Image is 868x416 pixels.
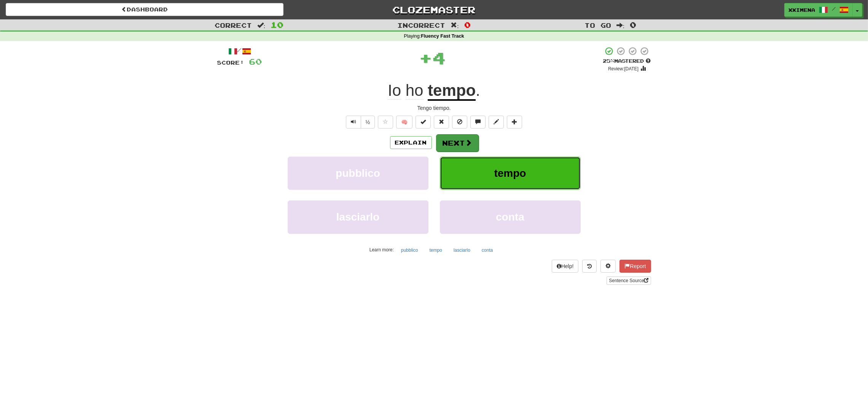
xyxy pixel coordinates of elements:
button: Round history (alt+y) [582,260,597,273]
button: Report [620,260,651,273]
button: conta [478,245,497,256]
button: tempo [440,157,581,190]
span: conta [496,211,524,223]
span: Io [388,81,401,100]
button: Favorite sentence (alt+f) [378,116,393,129]
span: + [419,46,433,69]
button: Reset to 0% Mastered (alt+r) [434,116,449,129]
button: tempo [425,245,446,256]
span: 25 % [603,58,615,64]
button: ½ [361,116,375,129]
a: Clozemaster [295,3,573,16]
span: : [616,22,625,29]
div: / [217,46,262,56]
button: Help! [552,260,579,273]
span: pubblico [336,167,380,179]
span: Incorrect [397,21,445,29]
button: Play sentence audio (ctl+space) [346,116,361,129]
button: Ignore sentence (alt+i) [452,116,467,129]
span: tempo [494,167,526,179]
span: 0 [630,20,636,29]
strong: Fluency Fast Track [421,33,464,39]
button: Explain [390,136,432,149]
span: To go [585,21,611,29]
button: conta [440,200,581,233]
button: Edit sentence (alt+d) [489,116,504,129]
div: Text-to-speech controls [344,116,375,129]
span: 4 [433,48,446,67]
small: Learn more: [369,247,394,252]
button: lasciarlo [449,245,475,256]
a: Dashboard [6,3,283,16]
small: Review: [DATE] [608,66,639,71]
span: Correct [215,21,252,29]
span: ho [406,81,424,100]
span: 0 [464,20,471,29]
span: / [832,6,836,11]
button: pubblico [288,157,428,190]
button: 🧠 [396,116,412,129]
button: Add to collection (alt+a) [507,116,522,129]
span: lasciarlo [336,211,380,223]
button: Set this sentence to 100% Mastered (alt+m) [416,116,431,129]
span: 60 [249,57,262,66]
span: . [476,81,480,99]
u: tempo [428,81,476,101]
span: Score: [217,59,245,66]
div: Tengo tiempo. [217,104,651,112]
div: Mastered [603,58,651,65]
a: xximena / [784,3,853,17]
button: Discuss sentence (alt+u) [470,116,486,129]
button: pubblico [397,245,422,256]
span: : [257,22,266,29]
button: lasciarlo [288,200,428,233]
span: xximena [788,6,815,13]
span: : [451,22,459,29]
button: Next [436,134,479,152]
a: Sentence Source [607,276,651,285]
span: 10 [271,20,283,29]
